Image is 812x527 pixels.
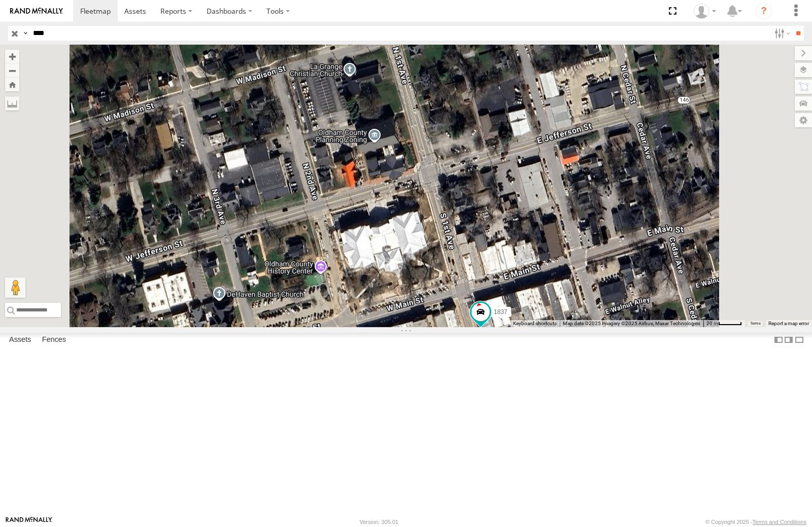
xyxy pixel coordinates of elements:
[5,277,25,298] button: Drag Pegman onto the map to open Street View
[773,333,784,347] label: Dock Summary Table to the Left
[770,26,792,41] label: Search Filter Options
[563,321,700,326] span: Map data ©2025 Imagery ©2025 Airbus, Maxar Technologies
[706,321,718,326] span: 20 m
[768,321,809,326] a: Report a map error
[756,3,772,19] i: ?
[10,8,63,15] img: rand-logo.svg
[494,308,507,315] span: 1837
[21,26,29,41] label: Search Query
[6,517,52,527] a: Visit our Website
[703,320,745,327] button: Map Scale: 20 m per 43 pixels
[360,519,398,525] div: Version: 305.01
[513,320,557,327] button: Keyboard shortcuts
[5,96,19,111] label: Measure
[4,333,36,347] label: Assets
[5,50,19,63] button: Zoom in
[5,78,19,91] button: Zoom Home
[750,322,761,326] a: Terms
[794,333,804,347] label: Hide Summary Table
[795,113,812,127] label: Map Settings
[37,333,71,347] label: Fences
[753,519,806,525] a: Terms and Conditions
[690,4,720,19] div: Jana Barrett
[705,519,806,525] div: © Copyright 2025 -
[5,63,19,78] button: Zoom out
[784,333,794,347] label: Dock Summary Table to the Right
